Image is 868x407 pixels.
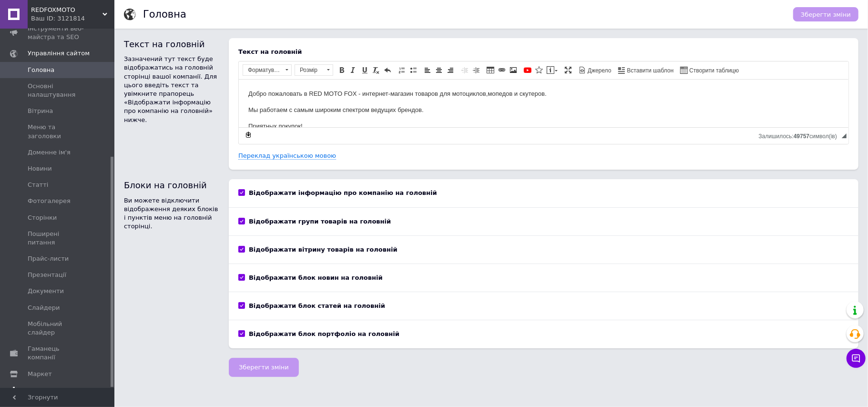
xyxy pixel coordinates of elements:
span: Основні налаштування [28,82,88,99]
span: Потягніть для зміни розмірів [842,133,847,138]
a: Жирний (Ctrl+B) [337,65,347,75]
span: Маркет [28,370,52,378]
a: Зображення [508,65,519,75]
span: Новини [28,164,52,173]
div: Текст на головній [238,48,849,56]
a: Вставити/видалити маркований список [408,65,419,75]
b: Відображати блок новин на головній [249,274,383,281]
span: Сторінки [28,214,57,222]
a: Підкреслений (Ctrl+U) [359,65,370,75]
span: Вітрина [28,107,53,115]
a: Переклад українською мовою [238,152,336,160]
a: Збільшити відступ [471,65,481,75]
span: Форматування [243,65,282,75]
span: Інструменти веб-майстра та SEO [28,24,88,41]
p: Зазначений тут текст буде відображатись на головній сторінці вашої компанії. Для цього введіть те... [124,55,219,124]
span: Слайдери [28,304,60,312]
p: Мы работаем с самым широким спектром ведущих брендов. [10,26,600,36]
a: Форматування [243,64,292,76]
a: Зробити резервну копію зараз [243,130,254,140]
a: По лівому краю [422,65,433,75]
a: Розмір [295,64,333,76]
span: Створити таблицю [688,67,739,75]
a: Зменшити відступ [460,65,470,75]
a: Вставити/Редагувати посилання (Ctrl+L) [497,65,507,75]
span: Джерело [586,67,612,75]
p: Приятных покупок! [10,42,600,52]
iframe: Редактор, 98CB5109-B18D-45D0-918E-055966040FF3 [239,80,848,127]
span: Головна [28,66,54,74]
a: Повернути (Ctrl+Z) [382,65,393,75]
a: Максимізувати [563,65,573,75]
span: Меню та заголовки [28,123,88,140]
b: Відображати вітрину товарів на головній [249,246,398,253]
a: Джерело [577,65,613,75]
a: Вставити шаблон [617,65,675,75]
h1: Головна [143,9,186,20]
span: Мобільний слайдер [28,320,88,337]
a: Створити таблицю [679,65,740,75]
b: Відображати групи товарів на головній [249,218,391,225]
div: Ваш ID: 3121814 [31,14,114,23]
span: Доменне ім'я [28,148,71,157]
h2: Блоки на головній [124,179,219,191]
a: Вставити іконку [534,65,544,75]
b: Відображати інформацію про компанію на головній [249,189,437,196]
span: Управління сайтом [28,49,90,58]
span: Фотогалерея [28,197,71,205]
span: Статті [28,181,48,189]
a: Вставити повідомлення [545,65,559,75]
span: Прайс-листи [28,254,69,263]
div: Кiлькiсть символiв [759,131,842,140]
a: Курсив (Ctrl+I) [348,65,358,75]
span: 49757 [794,133,809,140]
span: Вставити шаблон [626,67,674,75]
b: Відображати блок портфоліо на головній [249,330,399,337]
p: Ви можете відключити відображення деяких блоків і пунктів меню на головній сторінці. [124,196,219,231]
span: Поширені питання [28,230,88,247]
span: Документи [28,287,64,295]
p: Добро пожаловать в RED MOTO FOX - интернет-магазин товаров для мотоциклов,мопедов и скутеров. [10,10,600,20]
h2: Текст на головній [124,38,219,50]
a: По правому краю [445,65,456,75]
b: Відображати блок статей на головній [249,302,385,309]
span: Налаштування [28,386,76,395]
a: Додати відео з YouTube [522,65,533,75]
span: Розмір [295,65,324,75]
a: По центру [434,65,444,75]
body: Редактор, 98CB5109-B18D-45D0-918E-055966040FF3 [10,10,600,84]
button: Чат з покупцем [847,349,866,368]
span: Гаманець компанії [28,345,88,362]
span: REDFOXMOTO [31,6,102,14]
a: Вставити/видалити нумерований список [397,65,407,75]
a: Видалити форматування [371,65,381,75]
a: Таблиця [485,65,496,75]
span: Презентації [28,271,66,279]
